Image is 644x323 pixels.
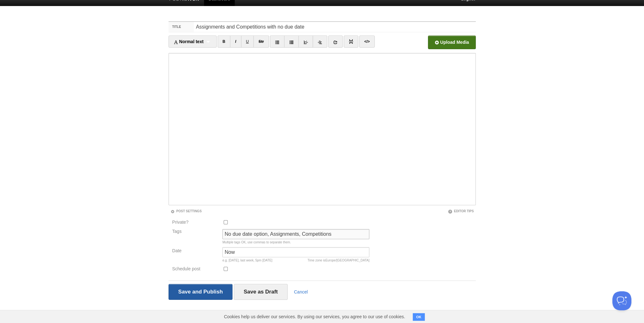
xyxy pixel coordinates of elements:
[170,229,221,234] label: Tags
[294,289,308,294] a: Cancel
[325,259,369,262] span: Europe/[GEOGRAPHIC_DATA]
[253,36,269,48] a: Str
[258,39,264,44] del: Str
[349,39,353,44] img: pagebreak-icon.png
[359,36,375,48] a: </>
[218,310,411,323] span: Cookies help us deliver our services. By using our services, you agree to our use of cookies.
[413,313,425,321] button: OK
[172,248,219,254] label: Date
[222,241,369,244] div: Multiple tags OK, use commas to separate them.
[218,36,231,48] a: B
[612,291,631,310] iframe: Help Scout Beacon - Open
[169,22,194,32] label: Title
[234,284,288,300] input: Save as Draft
[230,36,241,48] a: I
[448,209,474,213] a: Editor Tips
[169,284,233,300] input: Save and Publish
[172,220,219,226] label: Private?
[308,259,369,262] div: Time zone is
[241,36,254,48] a: U
[172,267,219,273] label: Schedule post
[170,209,202,213] a: Post Settings
[174,39,204,44] span: Normal text
[222,259,369,262] div: e.g. [DATE], last week, 5pm [DATE]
